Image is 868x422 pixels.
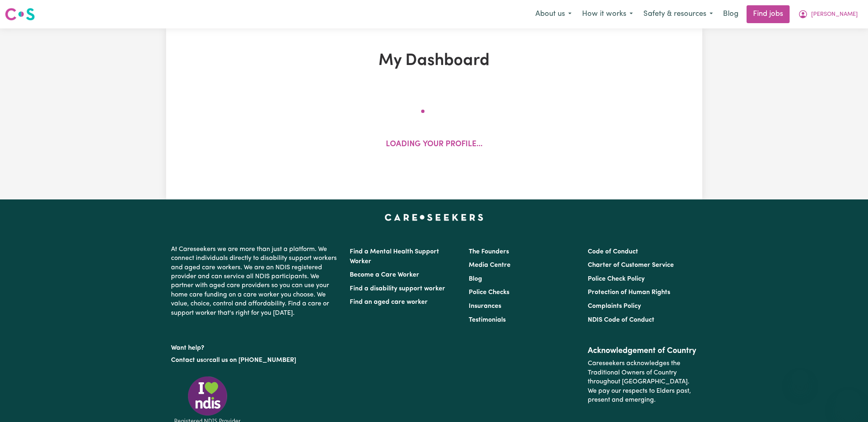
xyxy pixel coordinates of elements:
a: The Founders [469,249,509,255]
h1: My Dashboard [260,51,608,71]
p: At Careseekers we are more than just a platform. We connect individuals directly to disability su... [171,242,340,321]
button: My Account [793,6,863,23]
img: Careseekers logo [5,7,35,22]
a: Find jobs [747,5,790,23]
p: Careseekers acknowledges the Traditional Owners of Country throughout [GEOGRAPHIC_DATA]. We pay o... [588,356,697,408]
a: Testimonials [469,317,506,323]
a: Careseekers home page [385,214,483,221]
a: Become a Care Worker [350,272,419,278]
a: call us on [PHONE_NUMBER] [209,357,296,364]
a: Blog [469,276,482,282]
p: Loading your profile... [386,139,483,151]
button: About us [530,6,577,23]
a: Police Check Policy [588,276,645,282]
button: How it works [577,6,638,23]
a: Charter of Customer Service [588,262,674,268]
p: Want help? [171,340,340,353]
a: Media Centre [469,262,511,268]
a: Protection of Human Rights [588,289,670,296]
a: Contact us [171,357,203,364]
a: Code of Conduct [588,249,638,255]
a: Complaints Policy [588,303,641,309]
a: Careseekers logo [5,5,35,24]
iframe: Close message [792,370,808,386]
a: Police Checks [469,289,509,296]
span: [PERSON_NAME] [811,10,858,19]
iframe: Button to launch messaging window [836,390,862,416]
button: Safety & resources [638,6,718,23]
p: or [171,353,340,368]
a: Find a disability support worker [350,286,445,292]
a: Blog [718,5,743,23]
a: Find an aged care worker [350,299,428,305]
a: NDIS Code of Conduct [588,317,654,323]
h2: Acknowledgement of Country [588,346,697,356]
a: Find a Mental Health Support Worker [350,249,439,265]
a: Insurances [469,303,501,309]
